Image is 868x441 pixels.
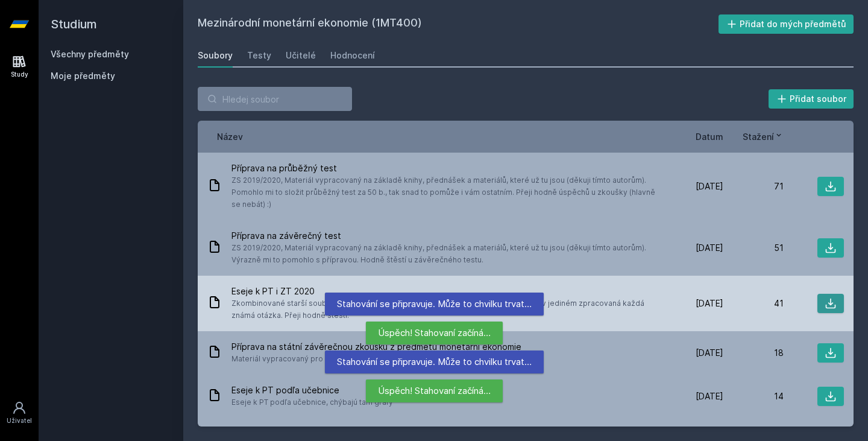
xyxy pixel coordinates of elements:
div: 71 [723,180,784,192]
div: 18 [723,347,784,359]
button: Přidat soubor [769,89,854,109]
h2: Mezinárodní monetární ekonomie (1MT400) [198,14,719,34]
div: Soubory [198,49,233,62]
span: Materiál vypracovaný pro přípravu ke SZZ [231,353,521,365]
a: Testy [247,43,271,68]
span: Příprava na průběžný test [231,162,658,174]
span: Zkombinované starší soubory, čímž děkuji původním autorům. V tomto souboru je jako v jediném zpra... [231,297,658,322]
div: 14 [723,390,784,402]
span: Eseje k PT podľa učebnice [231,384,393,396]
span: Stažení [743,130,774,143]
a: Hodnocení [330,43,375,68]
span: [DATE] [696,390,723,402]
span: Příprava na závěrečný test [231,230,658,242]
div: Study [11,70,28,79]
a: Všechny předměty [51,49,129,59]
span: [DATE] [696,347,723,359]
span: Moje předměty [51,70,115,82]
div: Uživatel [7,416,32,425]
div: Testy [247,49,271,62]
a: Uživatel [2,395,36,431]
span: [DATE] [696,242,723,254]
button: Přidat do mých předmětů [719,14,854,34]
div: Úspěch! Stahovaní začíná… [366,379,503,402]
input: Hledej soubor [198,87,352,111]
span: [DATE] [696,180,723,192]
div: Stahování se připravuje. Může to chvilku trvat… [325,293,544,316]
span: ZS 2019/2020, Materiál vypracovaný na základě knihy, přednášek a materiálů, které už tu jsou (děk... [231,174,658,211]
span: ZS 2019/2020, Materiál vypracovaný na základě knihy, přednášek a materiálů, které už tu jsou (děk... [231,242,658,266]
span: Příprava na státní závěrečnou zkoušku z předmětu monetární ekonomie [231,341,521,353]
div: Učitelé [286,49,316,62]
a: Učitelé [286,43,316,68]
span: Eseje k PT i ZT 2020 [231,285,658,297]
span: Eseje k PT podľa učebnice, chýbajú tam grafy [231,396,393,408]
div: Hodnocení [330,49,375,62]
button: Název [217,130,243,143]
div: Stahování se připravuje. Může to chvilku trvat… [325,351,544,373]
span: [DATE] [696,297,723,309]
a: Soubory [198,43,233,68]
button: Stažení [743,130,784,143]
button: Datum [696,130,723,143]
div: 41 [723,297,784,309]
div: 51 [723,242,784,254]
a: Study [2,48,36,85]
div: Úspěch! Stahovaní začíná… [366,322,503,344]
